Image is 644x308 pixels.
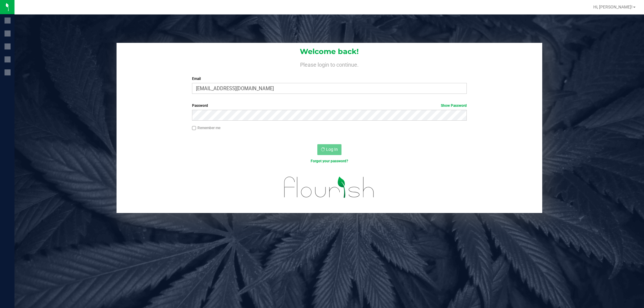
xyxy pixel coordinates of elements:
a: Forgot your password? [311,159,348,163]
a: Show Password [441,103,467,108]
span: Password [192,103,208,108]
input: Remember me [192,126,196,130]
span: Hi, [PERSON_NAME]! [593,5,633,9]
img: flourish_logo.svg [276,170,383,204]
h1: Welcome back! [117,48,542,56]
button: Log In [317,144,341,155]
label: Remember me [192,125,220,131]
span: Log In [326,147,338,152]
h4: Please login to continue. [117,60,542,68]
label: Email [192,76,467,81]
